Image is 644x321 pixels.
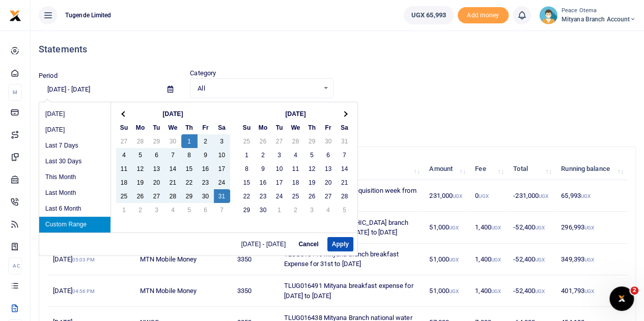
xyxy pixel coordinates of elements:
td: 10 [214,148,230,162]
small: UGX [584,257,594,262]
th: Fee: activate to sort column ascending [469,158,508,180]
td: 28 [337,189,353,203]
td: 1 [181,134,198,148]
td: 4 [116,148,132,162]
td: 30 [198,189,214,203]
input: select period [39,81,159,98]
td: 14 [337,162,353,176]
td: 24 [271,189,288,203]
a: UGX 65,993 [404,6,454,24]
td: 30 [165,134,181,148]
td: 10 [271,162,288,176]
td: 16 [255,176,271,189]
td: 20 [149,176,165,189]
small: UGX [535,225,545,230]
td: -52,400 [508,212,555,243]
td: 31 [337,134,353,148]
td: 22 [239,189,255,203]
li: Last 30 Days [39,154,110,169]
td: 3 [271,148,288,162]
td: 11 [288,162,304,176]
td: 27 [116,134,132,148]
td: 16 [198,162,214,176]
th: We [165,121,181,134]
td: 6 [320,148,337,162]
a: Add money [458,11,509,18]
td: 5 [181,203,198,217]
td: 17 [271,176,288,189]
td: 3 [149,203,165,217]
td: 29 [239,203,255,217]
span: [DATE] - [DATE] [241,241,290,247]
td: 1,400 [469,244,508,275]
label: Period [39,71,58,81]
td: 5 [304,148,320,162]
th: Running balance: activate to sort column ascending [555,158,627,180]
img: logo-small [9,10,21,22]
td: 4 [320,203,337,217]
td: 2 [132,203,149,217]
td: 7 [337,148,353,162]
td: 21 [165,176,181,189]
th: Tu [271,121,288,134]
th: We [288,121,304,134]
small: UGX [479,193,488,199]
td: 0 [469,180,508,212]
td: 23 [198,176,214,189]
td: 349,393 [555,244,627,275]
li: [DATE] [39,106,110,122]
small: UGX [581,193,591,199]
td: 18 [288,176,304,189]
li: Last 6 Month [39,201,110,217]
span: Tugende Limited [61,11,116,20]
td: 28 [288,134,304,148]
small: UGX [584,288,594,294]
small: 04:56 PM [72,288,95,294]
td: 24 [214,176,230,189]
a: logo-small logo-large logo-large [9,11,21,19]
td: 30 [320,134,337,148]
td: 6 [198,203,214,217]
span: 2 [630,286,638,295]
li: [DATE] [39,122,110,138]
iframe: Intercom live chat [609,286,634,311]
td: 23 [255,189,271,203]
small: UGX [491,225,501,230]
td: 25 [288,189,304,203]
td: 231,000 [424,180,469,212]
span: Mityana Branch Account [562,15,636,24]
td: 1 [116,203,132,217]
td: 2 [255,148,271,162]
small: UGX [491,288,501,294]
th: [DATE] [255,107,337,121]
th: Su [239,121,255,134]
th: Tu [149,121,165,134]
td: 1 [239,148,255,162]
td: 296,993 [555,212,627,243]
td: 5 [132,148,149,162]
td: 11 [116,162,132,176]
td: 28 [165,189,181,203]
td: 3 [214,134,230,148]
td: 12 [304,162,320,176]
td: 25 [239,134,255,148]
td: [DATE] [47,244,134,275]
small: UGX [449,288,459,294]
td: 30 [255,203,271,217]
td: 17 [214,162,230,176]
td: -231,000 [508,180,555,212]
th: Th [304,121,320,134]
small: UGX [584,225,594,230]
td: 31 [214,189,230,203]
li: Wallet ballance [400,6,458,24]
button: Apply [327,237,353,251]
td: TLUG016445 Mityana branch breakfast Expense for 31st to [DATE] [278,244,424,275]
small: UGX [453,193,462,199]
li: Last Month [39,185,110,201]
td: 5 [337,203,353,217]
td: TLUG016491 Mityana breakfast expense for [DATE] to [DATE] [278,275,424,307]
td: MTN Mobile Money [134,244,232,275]
td: 18 [116,176,132,189]
th: Mo [255,121,271,134]
small: Peace Otema [562,7,636,15]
